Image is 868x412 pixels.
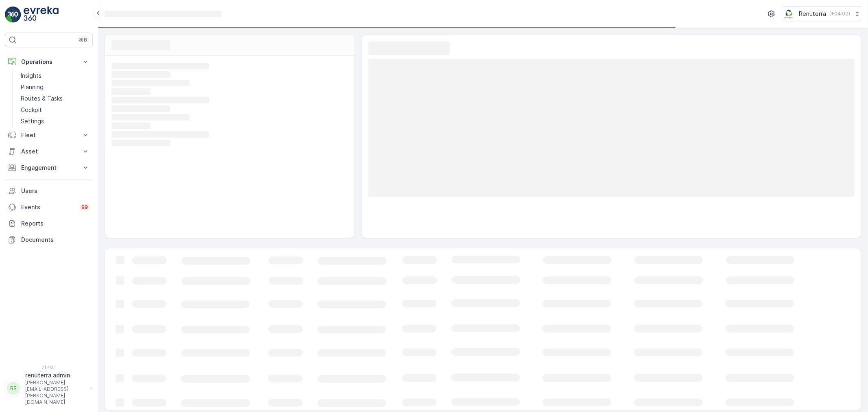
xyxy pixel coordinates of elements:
p: Engagement [21,164,77,172]
p: Reports [21,219,90,228]
a: Planning [17,81,93,93]
p: Renuterra [799,10,826,18]
button: RRrenuterra.admin[PERSON_NAME][EMAIL_ADDRESS][PERSON_NAME][DOMAIN_NAME] [5,371,93,405]
p: Operations [21,58,77,66]
p: Documents [21,236,90,244]
p: ( +04:00 ) [829,11,850,17]
button: Asset [5,143,93,160]
a: Users [5,183,93,199]
p: [PERSON_NAME][EMAIL_ADDRESS][PERSON_NAME][DOMAIN_NAME] [25,379,86,405]
img: logo [5,7,21,23]
a: Events99 [5,199,93,215]
p: Routes & Tasks [21,94,63,103]
span: v 1.48.1 [5,365,93,370]
p: renuterra.admin [25,371,86,379]
p: Fleet [21,131,77,139]
p: Insights [21,72,42,80]
p: Asset [21,147,77,156]
p: Events [21,203,75,211]
button: Operations [5,54,93,70]
button: Fleet [5,127,93,143]
a: Settings [17,116,93,127]
img: Screenshot_2024-07-26_at_13.33.01.png [783,9,796,18]
img: logo_light-DOdMpM7g.png [24,7,59,23]
button: Engagement [5,160,93,176]
a: Reports [5,215,93,232]
p: Users [21,187,90,195]
p: 99 [81,204,88,210]
p: Planning [21,83,44,91]
a: Cockpit [17,104,93,116]
button: Renuterra(+04:00) [783,7,861,21]
a: Routes & Tasks [17,93,93,104]
p: ⌘B [79,37,87,43]
a: Insights [17,70,93,81]
p: Settings [21,117,44,125]
a: Documents [5,232,93,248]
div: RR [7,382,20,395]
p: Cockpit [21,106,42,114]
